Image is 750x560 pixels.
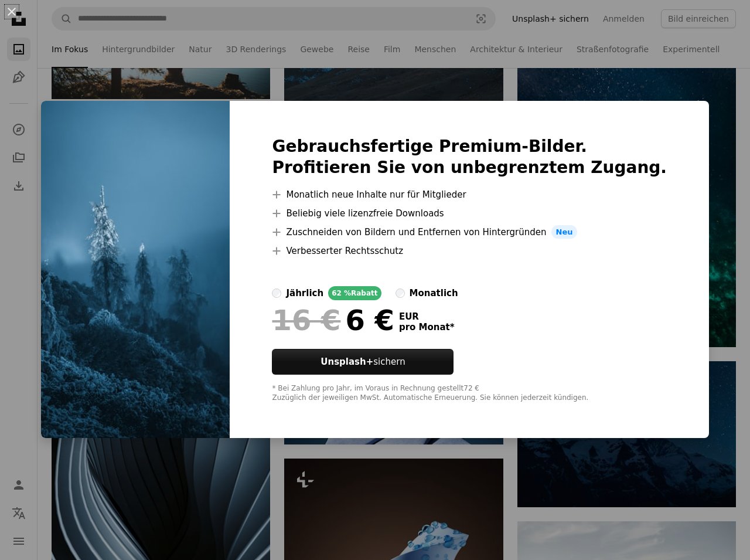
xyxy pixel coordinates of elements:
[272,136,667,178] h2: Gebrauchsfertige Premium-Bilder. Profitieren Sie von unbegrenztem Zugang.
[272,206,667,220] li: Beliebig viele lizenzfreie Downloads
[399,311,455,322] span: EUR
[272,225,667,239] li: Zuschneiden von Bildern und Entfernen von Hintergründen
[272,244,667,258] li: Verbesserter Rechtsschutz
[396,289,405,298] input: monatlich
[399,322,455,332] span: pro Monat *
[321,357,373,367] strong: Unsplash+
[410,286,458,300] div: monatlich
[272,384,667,403] div: * Bei Zahlung pro Jahr, im Voraus in Rechnung gestellt 72 € Zuzüglich der jeweiligen MwSt. Automa...
[328,286,381,300] div: 62 % Rabatt
[41,101,230,439] img: premium_photo-1700996706577-c299866f294e
[272,305,394,335] div: 6 €
[272,289,281,298] input: jährlich62 %Rabatt
[286,286,323,300] div: jährlich
[272,305,340,335] span: 16 €
[272,349,454,375] button: Unsplash+sichern
[272,188,667,202] li: Monatlich neue Inhalte nur für Mitglieder
[551,225,578,239] span: Neu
